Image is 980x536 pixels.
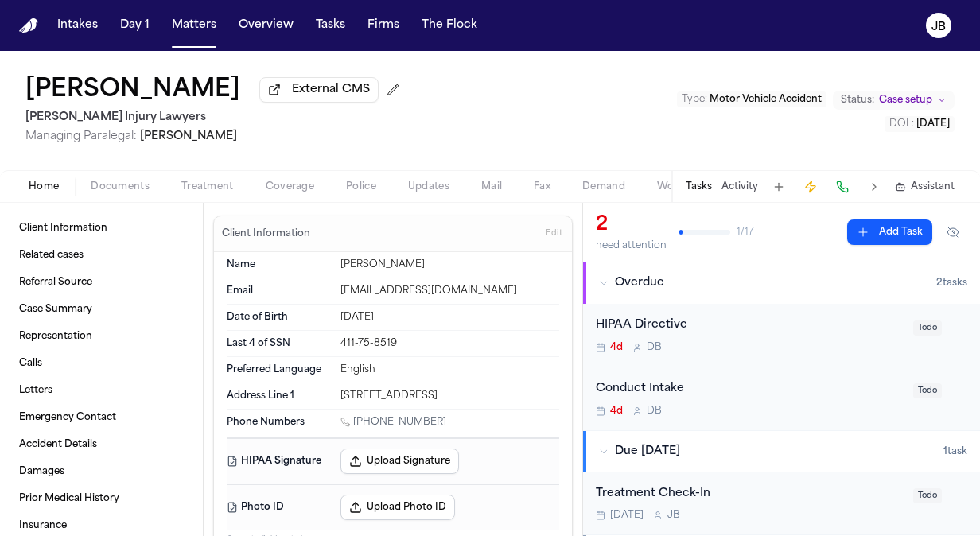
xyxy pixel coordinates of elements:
button: Activity [721,181,758,193]
a: Accident Details [13,432,190,457]
span: 1 / 17 [737,226,754,239]
a: Calls [13,351,190,376]
span: Case setup [879,94,932,107]
h2: [PERSON_NAME] Injury Lawyers [25,108,406,127]
span: D B [647,341,662,354]
button: Upload Signature [340,449,459,474]
div: Open task: Treatment Check-In [583,472,980,535]
span: Documents [91,181,150,193]
button: Add Task [847,219,932,245]
div: 2 [596,212,667,238]
div: [STREET_ADDRESS] [340,390,559,402]
dt: HIPAA Signature [227,449,331,474]
span: [DATE] [610,509,644,522]
a: Case Summary [13,297,190,322]
div: Treatment Check-In [596,485,904,503]
a: Related cases [13,243,190,268]
span: Managing Paralegal: [25,130,137,142]
span: DOL : [889,119,914,129]
span: [PERSON_NAME] [140,130,237,142]
span: Type : [682,95,707,104]
dt: Preferred Language [227,363,331,376]
span: Motor Vehicle Accident [710,95,822,104]
span: External CMS [292,82,370,98]
button: Add Task [768,176,790,198]
dt: Photo ID [227,495,331,520]
span: 4d [610,405,623,418]
a: Letters [13,378,190,403]
span: Edit [546,228,562,239]
span: D B [647,405,662,418]
button: Intakes [51,11,104,40]
a: Referral Source [13,270,190,295]
div: [EMAIL_ADDRESS][DOMAIN_NAME] [340,285,559,297]
a: Home [19,18,38,33]
button: Day 1 [114,11,156,40]
dt: Name [227,258,331,271]
dt: Last 4 of SSN [227,337,331,350]
span: 4d [610,341,623,354]
a: Emergency Contact [13,405,190,430]
span: Status: [841,94,874,107]
span: Police [346,181,376,193]
div: English [340,363,559,376]
button: Edit matter name [25,76,240,105]
span: Coverage [266,181,314,193]
button: Hide completed tasks (⌘⇧H) [939,219,967,245]
span: Todo [913,383,942,398]
div: Open task: Conduct Intake [583,367,980,430]
h3: Client Information [219,227,313,240]
a: Call 1 (901) 864-6360 [340,416,446,429]
a: Damages [13,459,190,484]
span: [DATE] [916,119,950,129]
button: Tasks [309,11,352,40]
dt: Address Line 1 [227,390,331,402]
button: Change status from Case setup [833,91,955,110]
span: Todo [913,320,942,336]
span: J B [667,509,680,522]
span: Todo [913,488,942,503]
a: Representation [13,324,190,349]
button: Create Immediate Task [799,176,822,198]
button: Overview [232,11,300,40]
button: Edit [541,221,567,247]
div: [PERSON_NAME] [340,258,559,271]
button: Due [DATE]1task [583,431,980,472]
button: Edit Type: Motor Vehicle Accident [677,91,826,107]
span: Assistant [911,181,955,193]
dt: Date of Birth [227,311,331,324]
span: Demand [582,181,625,193]
span: Updates [408,181,449,193]
button: Overdue2tasks [583,262,980,304]
h1: [PERSON_NAME] [25,76,240,105]
a: Client Information [13,216,190,241]
div: 411-75-8519 [340,337,559,350]
span: Treatment [181,181,234,193]
span: 1 task [943,445,967,458]
div: Open task: HIPAA Directive [583,304,980,367]
span: Mail [481,181,502,193]
button: Firms [361,11,406,40]
span: 2 task s [936,277,967,289]
span: Due [DATE] [615,444,680,460]
img: Finch Logo [19,18,38,33]
span: Home [29,181,59,193]
button: Assistant [895,181,955,193]
button: The Flock [415,11,484,40]
span: Phone Numbers [227,416,305,429]
span: Fax [534,181,550,193]
div: Conduct Intake [596,380,904,398]
button: Tasks [686,181,712,193]
button: Make a Call [831,176,854,198]
button: External CMS [259,77,379,103]
dt: Email [227,285,331,297]
div: [DATE] [340,311,559,324]
span: Overdue [615,275,664,291]
button: Matters [165,11,223,40]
